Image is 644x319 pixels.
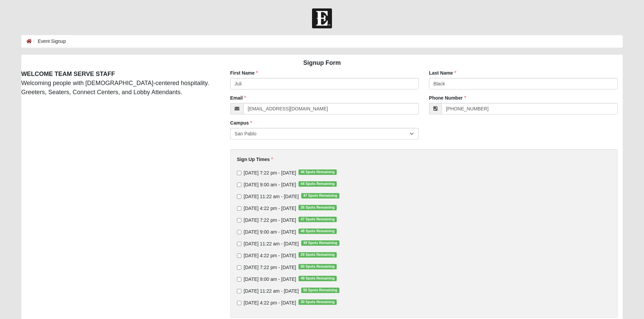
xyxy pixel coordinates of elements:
label: Campus [230,119,252,126]
strong: WELCOME TEAM SERVE STAFF [21,71,115,77]
span: [DATE] 11:22 am - [DATE] [244,241,299,246]
span: 50 Spots Remaining [299,264,337,269]
span: [DATE] 4:22 pm - [DATE] [244,206,296,211]
span: [DATE] 11:22 am - [DATE] [244,288,299,294]
span: 30 Spots Remaining [299,299,337,305]
input: [DATE] 9:00 am - [DATE]44 Spots Remaining [237,183,241,187]
span: 49 Spots Remaining [299,276,337,281]
input: [DATE] 4:22 pm - [DATE]30 Spots Remaining [237,301,241,305]
li: Event Signup [32,38,66,45]
span: [DATE] 7:22 pm - [DATE] [244,170,296,176]
span: 44 Spots Remaining [299,181,337,187]
input: [DATE] 11:22 am - [DATE]50 Spots Remaining [237,289,241,293]
span: [DATE] 9:00 am - [DATE] [244,276,296,282]
div: Welcoming people with [DEMOGRAPHIC_DATA]-centered hospitality. Greeters, Seaters, Connect Centers... [16,70,220,97]
span: 50 Spots Remaining [301,288,339,293]
span: [DATE] 4:22 pm - [DATE] [244,300,296,305]
span: [DATE] 7:22 pm - [DATE] [244,217,296,223]
span: 46 Spots Remaining [299,169,337,175]
input: [DATE] 7:22 pm - [DATE]50 Spots Remaining [237,265,241,270]
span: [DATE] 9:00 am - [DATE] [244,229,296,235]
input: [DATE] 9:00 am - [DATE]48 Spots Remaining [237,230,241,234]
span: 48 Spots Remaining [299,229,337,234]
input: [DATE] 7:22 pm - [DATE]47 Spots Remaining [237,218,241,222]
span: 49 Spots Remaining [301,240,339,246]
label: Phone Number [429,95,466,101]
h4: Signup Form [21,59,623,67]
img: Church of Eleven22 Logo [312,8,332,28]
label: Last Name [429,70,456,76]
input: [DATE] 11:22 am - [DATE]49 Spots Remaining [237,242,241,246]
input: [DATE] 4:22 pm - [DATE]26 Spots Remaining [237,206,241,211]
span: [DATE] 4:22 pm - [DATE] [244,253,296,258]
input: [DATE] 7:22 pm - [DATE]46 Spots Remaining [237,171,241,175]
label: First Name [230,70,258,76]
input: [DATE] 9:00 am - [DATE]49 Spots Remaining [237,277,241,282]
span: 26 Spots Remaining [299,205,337,210]
label: Email [230,95,246,101]
span: [DATE] 11:22 am - [DATE] [244,194,299,199]
span: [DATE] 7:22 pm - [DATE] [244,265,296,270]
label: Sign Up Times [237,156,273,163]
input: [DATE] 11:22 am - [DATE]47 Spots Remaining [237,194,241,199]
input: [DATE] 4:22 pm - [DATE]29 Spots Remaining [237,254,241,258]
span: 47 Spots Remaining [299,217,337,222]
span: 29 Spots Remaining [299,252,337,258]
span: 47 Spots Remaining [301,193,339,198]
span: [DATE] 9:00 am - [DATE] [244,182,296,187]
